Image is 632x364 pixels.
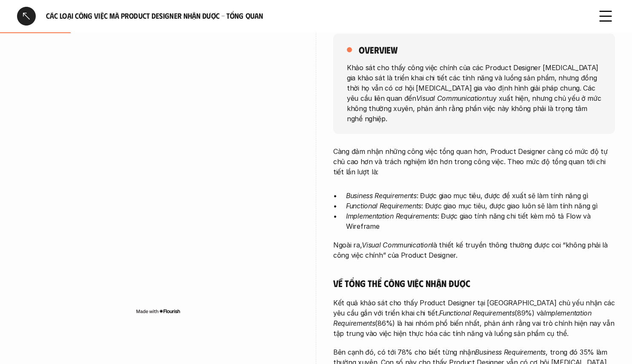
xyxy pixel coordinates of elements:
em: Implementation Requirements [346,212,438,220]
em: Visual Communication [362,241,432,249]
p: : Được giao tính năng chi tiết kèm mô tả Flow và Wireframe [346,211,615,231]
em: Functional Requirements [439,309,515,317]
h6: Các loại công việc mà Product Designer nhận được - Tổng quan [46,11,586,21]
p: : Được giao mục tiêu, được giao luôn sẽ làm tính năng gì [346,201,615,211]
em: Functional Requirements [346,202,421,210]
p: Kết quả khảo sát cho thấy Product Designer tại [GEOGRAPHIC_DATA] chủ yếu nhận các yêu cầu gắn với... [333,298,615,338]
em: Business Requirements [475,348,546,356]
em: Visual Communication [416,94,486,102]
h5: Về tổng thể công việc nhận được [333,277,615,289]
iframe: Interactive or visual content [17,51,299,306]
p: Càng đảm nhận những công việc tổng quan hơn, Product Designer càng có mức độ tự chủ cao hơn và tr... [333,146,615,177]
em: Implementation Requirements [333,309,593,327]
em: Business Requirements [346,191,417,200]
p: Khảo sát cho thấy công việc chính của các Product Designer [MEDICAL_DATA] gia khảo sát là triển k... [347,62,601,123]
p: Ngoài ra, là thiết kế truyền thông thường được coi “không phải là công việc chính” của Product De... [333,240,615,260]
img: Made with Flourish [136,308,180,315]
p: : Được giao mục tiêu, được đề xuất sẽ làm tính năng gì [346,191,615,201]
h5: overview [359,44,398,56]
